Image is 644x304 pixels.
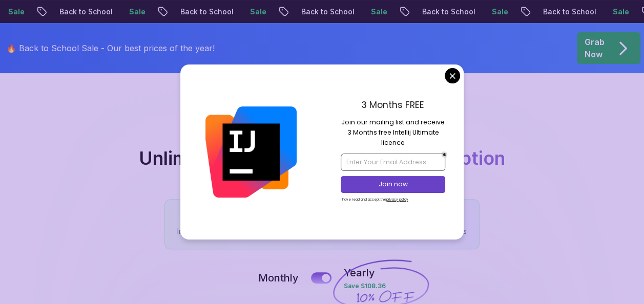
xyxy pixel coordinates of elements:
p: Sale [605,7,637,17]
p: Sale [121,7,154,17]
p: Sale [363,7,396,17]
p: in courses, tools, and resources [177,212,467,224]
p: Sale [242,7,275,17]
p: Back to School [535,7,605,17]
p: Including IntelliJ IDEA Ultimate ($1,034.24), exclusive textbooks, and premium courses [177,226,467,236]
p: Back to School [172,7,242,17]
p: Back to School [293,7,363,17]
p: 🔥 Back to School Sale - Our best prices of the year! [6,42,215,54]
p: Back to School [51,7,121,17]
p: Grab Now [585,36,605,60]
h2: Unlimited Learning with [139,148,505,168]
p: Sale [484,7,516,17]
p: Monthly [258,271,299,285]
p: Back to School [414,7,484,17]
